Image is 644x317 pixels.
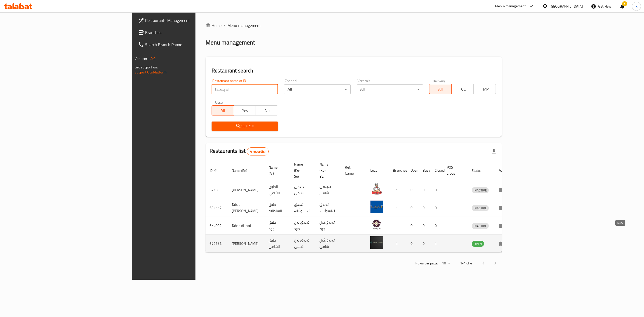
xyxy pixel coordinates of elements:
[499,205,508,211] div: Menu
[472,223,489,229] span: INACTIVE
[419,181,431,199] td: 0
[212,122,278,131] button: Search
[214,107,232,114] span: All
[145,42,236,48] span: Search Branch Phone
[357,84,423,94] div: All
[407,199,419,217] td: 0
[265,217,290,235] td: طبق الجود
[635,4,637,9] span: K
[407,160,419,181] th: Open
[370,183,383,195] img: Tabaq Alshami
[389,181,407,199] td: 1
[210,168,219,174] span: ID
[345,164,360,176] span: Ref. Name
[476,86,494,93] span: TMP
[228,235,265,253] td: [PERSON_NAME]
[419,217,431,235] td: 0
[145,17,236,23] span: Restaurants Management
[415,260,438,266] p: Rows per page:
[319,161,335,179] span: Name (Ku-Ba)
[431,235,443,253] td: 1
[495,3,526,9] div: Menu-management
[447,164,462,176] span: POS group
[472,241,484,247] span: OPEN
[284,84,351,94] div: All
[431,199,443,217] td: 0
[265,199,290,217] td: طبق السلطانة
[290,199,315,217] td: تەبەق ئەلسوڵتانە
[212,84,278,94] input: Search for restaurant name or ID..
[228,181,265,199] td: [PERSON_NAME]
[472,168,488,174] span: Status
[228,199,265,217] td: Tabaq [PERSON_NAME]
[472,223,489,229] div: INACTIVE
[234,105,256,115] button: Yes
[472,205,489,211] span: INACTIVE
[419,160,431,181] th: Busy
[206,38,255,47] h2: Menu management
[227,22,261,28] span: Menu management
[472,205,489,211] div: INACTIVE
[495,160,512,181] th: Action
[135,55,147,62] span: Version:
[236,107,254,114] span: Yes
[431,86,450,93] span: All
[472,187,489,193] span: INACTIVE
[473,84,496,94] button: TMP
[315,199,341,217] td: تەبەق ئەلسوڵتانە
[389,160,407,181] th: Branches
[206,160,512,253] table: enhanced table
[148,55,155,62] span: 1.0.0
[431,160,443,181] th: Closed
[212,105,234,115] button: All
[134,26,240,38] a: Branches
[370,236,383,249] img: Tabaq Alshami
[265,235,290,253] td: طبق الشامي
[407,217,419,235] td: 0
[315,217,341,235] td: تەبەق ئەل جود
[228,217,265,235] td: Tabaq Al Jood
[290,235,315,253] td: تەبەق ئەل شامی
[265,181,290,199] td: الطبق الشامي
[440,260,452,267] div: Rows per page:
[451,84,474,94] button: TGO
[247,147,269,155] div: Total records count
[290,217,315,235] td: تەبەق ئەل جود
[366,160,389,181] th: Logo
[315,235,341,253] td: تەبەق ئەل شامی
[407,181,419,199] td: 0
[550,4,583,9] div: [GEOGRAPHIC_DATA]
[315,181,341,199] td: تەبەقی شامی
[258,107,276,114] span: No
[472,241,484,247] div: OPEN
[134,38,240,51] a: Search Branch Phone
[389,235,407,253] td: 1
[419,199,431,217] td: 0
[429,84,452,94] button: All
[269,164,284,176] span: Name (Ar)
[370,201,383,213] img: Tabaq Al Sultana
[210,147,269,155] h2: Restaurants list
[407,235,419,253] td: 0
[419,235,431,253] td: 0
[389,217,407,235] td: 1
[232,168,254,174] span: Name (En)
[460,260,472,266] p: 1-4 of 4
[370,218,383,231] img: Tabaq Al Jood
[454,86,472,93] span: TGO
[135,69,167,75] a: Support.OpsPlatform
[216,123,274,129] span: Search
[256,105,278,115] button: No
[389,199,407,217] td: 1
[134,14,240,26] a: Restaurants Management
[499,187,508,193] div: Menu
[145,29,236,35] span: Branches
[294,161,309,179] span: Name (Ku-So)
[206,22,502,28] nav: breadcrumb
[431,217,443,235] td: 0
[215,100,224,104] label: Upsell
[499,223,508,229] div: Menu
[488,145,500,157] div: Export file
[431,181,443,199] td: 0
[135,64,158,70] span: Get support on:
